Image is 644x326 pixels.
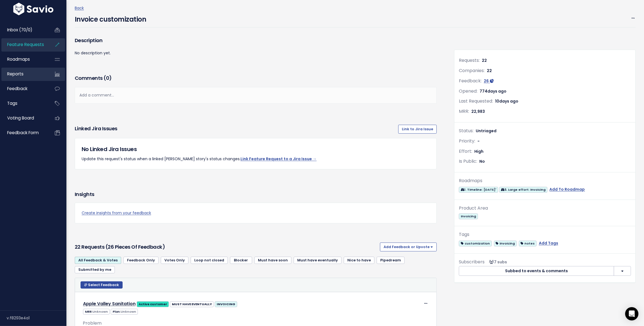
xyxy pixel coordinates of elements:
span: 22,983 [471,109,485,114]
span: Subscribers [459,259,485,265]
div: Add a comment... [75,87,437,103]
span: Voting Board [7,115,34,121]
a: Inbox (70/0) [1,24,46,36]
p: No description yet. [75,50,437,57]
span: Reports [7,71,24,77]
div: Roadmaps [459,177,631,185]
h4: Invoice customization [75,12,146,24]
button: Add Feedback or Upvote [380,243,437,251]
span: Is Public: [459,158,477,164]
span: Last Requested: [459,98,493,104]
span: Invoicing [459,213,478,219]
span: Unknown [121,309,136,314]
div: Tags [459,231,631,239]
span: MRR: [83,309,110,315]
span: 774 [480,88,506,94]
h3: Linked Jira issues [75,125,117,134]
span: - [477,138,480,144]
img: logo-white.9d6f32f41409.svg [12,3,55,15]
span: invoicing [494,241,517,246]
a: Nice to have [344,257,374,264]
a: Blocker [230,257,252,264]
p: Update this request's status when a linked [PERSON_NAME] story's status changes. [82,156,430,162]
a: Add To Roadmap [550,186,585,193]
strong: MUST HAVE EVENTUALLY [172,302,212,306]
a: Roadmaps [1,53,46,66]
span: Tags [7,100,17,106]
div: v.f8293e4a1 [7,311,66,325]
h3: 22 Requests (26 pieces of Feedback) [75,243,378,251]
span: Feature Requests [7,42,44,47]
a: Back [75,5,84,11]
a: Feature Requests [1,38,46,51]
span: Feedback: [459,78,482,84]
span: Status: [459,128,474,134]
strong: Active customer [139,302,167,306]
a: Voting Board [1,112,46,124]
span: Inbox (70/0) [7,27,32,33]
a: notes [519,240,537,247]
div: Product Area [459,204,631,212]
span: 1. Timeline: [DATE]' [459,187,498,193]
span: Opened: [459,88,477,94]
button: Select Feedback [81,281,123,289]
a: Link to Jira Issue [398,125,437,134]
span: 10 [495,98,518,104]
a: customization [459,240,492,247]
span: Untriaged [476,128,496,134]
span: Effort: [459,148,472,154]
span: Plan: [111,309,138,315]
span: 26 [484,78,489,84]
a: Add Tags [539,240,558,247]
span: <p><strong>Subscribers</strong><br><br> - Kris Casalla<br> - Hannah Foster<br> - jose caselles<br... [487,259,507,265]
a: Feedback [1,82,46,95]
span: Priority: [459,138,475,144]
h3: Comments ( ) [75,74,437,82]
h3: Insights [75,190,94,198]
button: Subbed to events & comments [459,266,614,276]
a: Apple Valley Sanitation [83,300,136,307]
strong: INVOICING [217,302,235,306]
a: Link Feature Request to a Jira Issue → [240,156,317,162]
h5: No Linked Jira Issues [82,145,430,153]
a: Feedback Only [123,257,159,264]
span: Feedback [7,86,27,91]
a: Submitted by me [75,266,115,273]
span: Select Feedback [88,282,119,287]
span: 22 [487,68,492,73]
span: MRR: [459,108,469,114]
span: Companies: [459,67,485,74]
span: High [474,149,483,154]
span: customization [459,241,492,246]
span: notes [519,241,537,246]
span: 0 [106,75,109,81]
span: 5. Large effort: Invoicing [499,187,547,193]
span: Unknown [92,309,108,314]
a: 5. Large effort: Invoicing [499,186,547,193]
a: Create insights from your feedback [82,210,430,217]
a: Tags [1,97,46,110]
span: Requests: [459,57,480,63]
a: Must have eventually [294,257,342,264]
div: Open Intercom Messenger [625,307,638,320]
a: Loop not closed [191,257,228,264]
a: Feedback form [1,126,46,139]
span: No [479,159,485,164]
a: All Feedback & Votes [75,257,121,264]
span: days ago [499,98,518,104]
a: Pipedream [377,257,405,264]
a: Reports [1,68,46,80]
a: Votes Only [161,257,188,264]
a: 26 [484,78,494,84]
a: Must have soon [254,257,291,264]
span: 22 [482,58,487,63]
a: invoicing [494,240,517,247]
span: Roadmaps [7,56,30,62]
a: 1. Timeline: [DATE]' [459,186,498,193]
h3: Description [75,37,437,44]
span: days ago [487,88,506,94]
span: Feedback form [7,130,39,136]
